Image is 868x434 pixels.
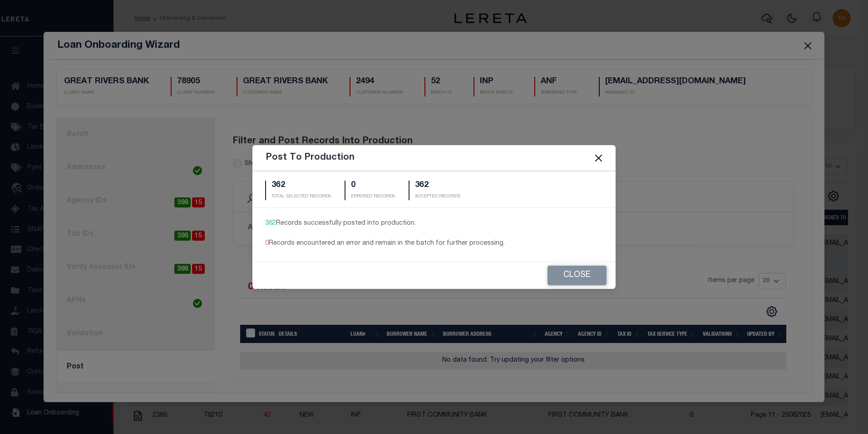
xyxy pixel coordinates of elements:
p: ERRORED RECORDS [351,193,395,200]
span: 362 [265,220,276,227]
div: Records encountered an error and remain in the batch for further processing. [265,239,603,249]
p: TOTAL SELECTED RECORDS [271,193,331,200]
h5: 362 [415,181,460,191]
button: Close [547,266,607,285]
h5: 362 [271,181,331,191]
h5: Post To Production [266,152,355,163]
h5: 0 [351,181,395,191]
div: Records successfully posted into production. [265,219,603,229]
p: ACCEPTED RECORDS [415,193,460,200]
span: 0 [265,240,269,247]
button: Close [593,152,605,164]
